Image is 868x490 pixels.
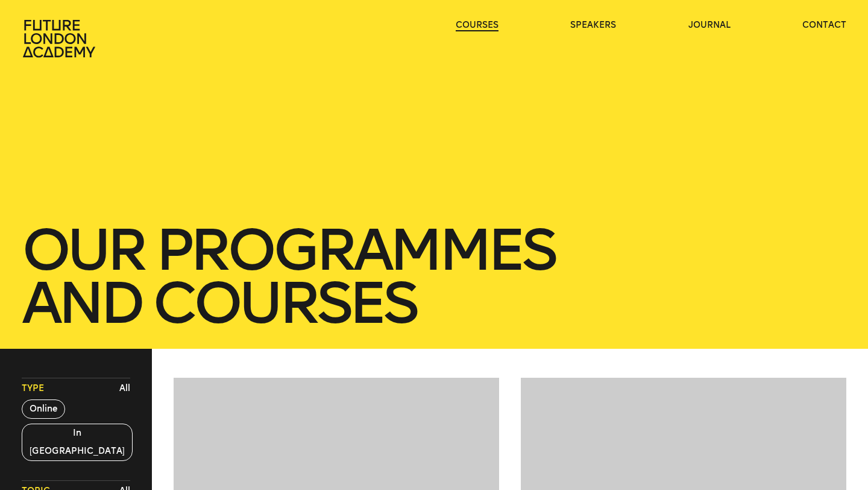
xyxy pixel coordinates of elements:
button: In [GEOGRAPHIC_DATA] [22,424,133,461]
h1: our Programmes and courses [22,223,846,329]
a: journal [688,19,731,31]
span: Type [22,383,44,395]
button: All [116,380,133,398]
a: speakers [570,19,616,31]
a: contact [802,19,846,31]
button: Online [22,399,65,419]
a: courses [456,19,498,31]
